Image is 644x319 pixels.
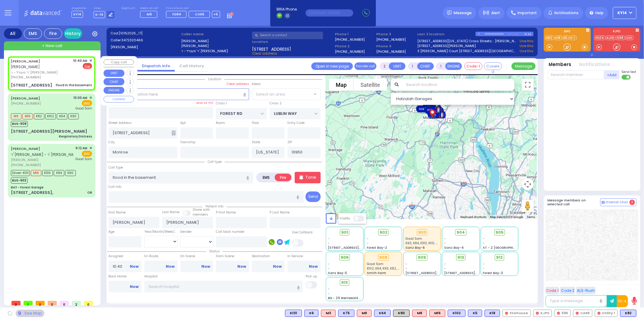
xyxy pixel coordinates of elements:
[94,11,105,18] span: K-14
[11,146,40,151] a: [PERSON_NAME]
[11,152,80,157] span: ר' [PERSON_NAME] - ר' [PERSON_NAME]
[59,134,92,139] div: Respiratory Distress
[11,170,30,176] span: Driver-K101
[216,121,225,125] label: Room
[613,7,636,19] button: KY14
[328,262,330,266] span: -
[109,254,142,259] label: Assigned
[144,274,158,279] label: Hospital
[444,266,446,271] span: -
[618,10,627,16] span: KY14
[111,38,179,43] label: Caller:
[544,30,591,34] label: EMS
[418,32,476,37] label: Last 3 location
[602,201,605,204] img: comment-alt.png
[444,262,446,266] span: -
[216,229,245,234] label: Call back number
[617,295,628,307] button: 10-4
[252,254,285,259] label: Destination
[495,229,504,235] span: 905
[214,12,218,17] span: +5
[376,32,415,37] span: Phone 3
[444,245,464,250] span: Sanz Bay-4
[417,62,434,70] button: CHIEF
[630,200,635,205] span: 2
[109,210,126,215] label: First Name
[457,254,464,261] span: 910
[429,105,438,114] gmp-advanced-marker: 912
[227,82,249,87] label: Clear address
[24,9,64,17] img: Logo
[511,62,536,70] button: Message
[121,38,143,43] span: 3472320466
[468,310,482,317] div: BLS
[402,79,514,91] input: Search location
[206,249,223,254] span: Status
[166,7,220,10] label: Fire units on call
[172,12,181,17] span: FD84
[201,264,210,269] a: Now
[606,36,616,40] a: KJFD
[374,310,391,317] div: K64
[491,10,500,16] span: Alert
[305,174,316,181] p: Tone
[11,301,21,305] span: 0
[546,287,559,294] button: Code 1
[72,301,81,305] span: 2
[549,61,572,68] button: Members
[622,74,631,80] label: Turn off text
[109,121,132,125] label: Street Address
[11,185,43,190] div: BAY - Forest Garage
[338,310,354,317] div: K75
[171,131,176,135] span: Other building occupants
[517,10,537,16] span: Important
[405,271,463,275] span: [STREET_ADDRESS][PERSON_NAME]
[56,83,92,87] div: flood in the basement
[277,7,297,12] span: BRIA Phone
[341,280,348,286] span: 913
[328,245,385,250] span: [STREET_ADDRESS][PERSON_NAME]
[321,310,336,317] div: ALS
[31,170,41,176] span: M16
[418,49,518,54] a: 3 [PERSON_NAME] Court [STREET_ADDRESS][GEOGRAPHIC_DATA][US_STATE]: : [GEOGRAPHIC_DATA]/[GEOGRAPHI...
[181,49,250,54] label: ר' מענדל - ר' [PERSON_NAME]
[502,310,531,317] div: Firehouse
[357,310,372,317] div: ALS
[329,79,354,91] button: Show street map
[68,113,79,119] span: K90
[104,70,124,77] button: UNIT
[354,79,387,91] button: Show satellite imagery
[454,10,472,16] span: Message
[376,37,406,42] label: [PHONE_NUMBER]
[341,229,348,235] span: 901
[341,254,349,261] span: 906
[354,62,376,70] button: Transfer call
[11,59,40,64] a: [PERSON_NAME]
[428,107,437,116] gmp-advanced-marker: Client
[622,70,636,74] span: Send text
[11,70,71,75] span: ר' מענדל - ר' [PERSON_NAME]
[306,191,321,202] button: Send
[94,7,115,10] label: Lines
[522,178,534,190] button: Map camera controls
[180,254,213,259] label: On Scene
[328,236,330,241] span: -
[412,310,427,317] div: M8
[166,264,175,269] a: Now
[72,11,83,18] span: KY14
[483,241,485,245] span: -
[428,110,446,119] div: 910
[328,291,330,296] span: -
[579,61,610,68] button: Notifications
[525,32,533,36] div: K-14
[405,266,407,271] span: -
[45,113,56,119] span: K102
[104,87,124,94] button: ENGINE
[144,281,303,292] input: Search hospital
[11,96,40,101] a: [PERSON_NAME]
[285,310,302,317] div: BLS
[335,49,365,54] label: [PHONE_NUMBER]
[162,210,179,215] label: Last Name
[424,105,442,114] div: 912
[285,310,302,317] div: K101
